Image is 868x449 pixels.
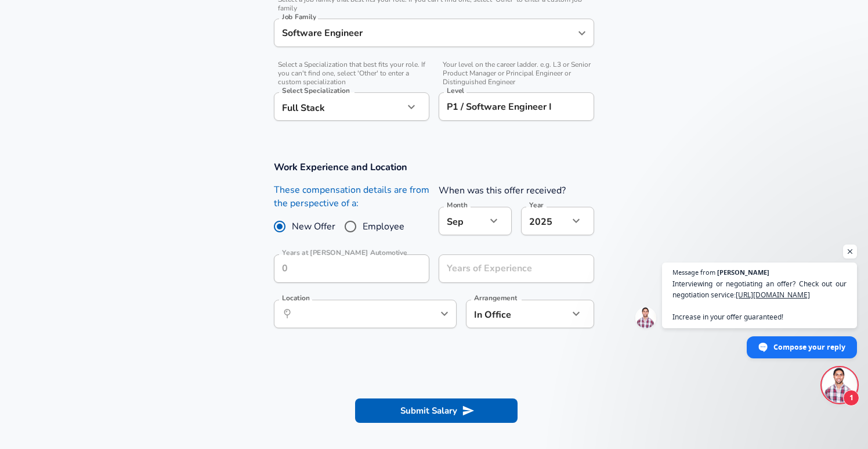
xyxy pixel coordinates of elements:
[474,294,517,301] label: Arrangement
[282,249,407,256] label: Years at [PERSON_NAME] Automotive
[822,368,857,403] div: Open chat
[292,220,335,234] span: New Offer
[773,337,845,357] span: Compose your reply
[282,294,309,301] label: Location
[843,390,859,406] span: 1
[439,207,486,235] div: Sep
[447,87,464,94] label: Level
[439,254,569,283] input: 7
[447,202,467,209] label: Month
[274,60,429,87] span: Select a Specialization that best fits your role. If you can't find one, select 'Other' to enter ...
[521,207,569,235] div: 2025
[574,25,590,41] button: Open
[444,98,589,116] input: L3
[279,24,572,42] input: Software Engineer
[672,269,715,275] span: Message from
[466,300,551,328] div: In Office
[529,202,544,209] label: Year
[717,269,769,275] span: [PERSON_NAME]
[363,220,404,234] span: Employee
[439,184,566,197] label: When was this offer received?
[274,160,594,174] h3: Work Experience and Location
[282,13,316,20] label: Job Family
[274,92,404,121] div: Full Stack
[436,306,453,322] button: Open
[274,254,404,283] input: 0
[439,60,594,87] span: Your level on the career ladder. e.g. L3 or Senior Product Manager or Principal Engineer or Disti...
[274,184,429,210] label: These compensation details are from the perspective of a:
[282,87,349,94] label: Select Specialization
[672,278,847,322] span: Interviewing or negotiating an offer? Check out our negotiation service: Increase in your offer g...
[355,398,518,423] button: Submit Salary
